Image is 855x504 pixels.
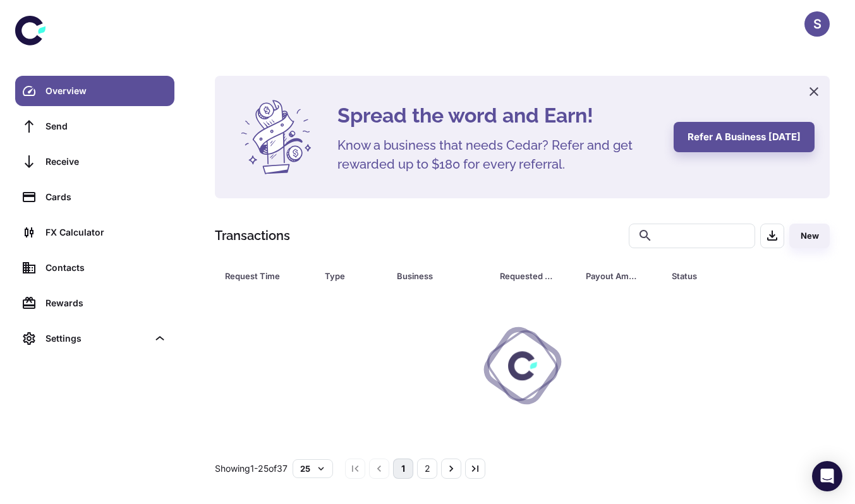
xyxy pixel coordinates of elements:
[441,459,461,479] button: Go to next page
[500,267,571,285] span: Requested Amount
[500,267,554,285] div: Requested Amount
[45,225,167,239] div: FX Calculator
[325,267,365,285] div: Type
[393,459,413,479] button: page 1
[45,84,167,98] div: Overview
[225,267,293,285] div: Request Time
[215,226,290,245] h1: Transactions
[15,76,174,106] a: Overview
[45,119,167,133] div: Send
[45,155,167,169] div: Receive
[15,323,174,354] div: Settings
[789,224,830,248] button: New
[674,122,815,152] button: Refer a business [DATE]
[45,261,167,275] div: Contacts
[417,459,437,479] button: Go to page 2
[15,111,174,141] a: Send
[45,190,167,204] div: Cards
[343,459,487,479] nav: pagination navigation
[337,136,653,174] h5: Know a business that needs Cedar? Refer and get rewarded up to $180 for every referral.
[337,100,658,131] h4: Spread the word and Earn!
[45,296,167,310] div: Rewards
[586,267,657,285] span: Payout Amount
[15,182,174,212] a: Cards
[45,332,148,345] div: Settings
[15,217,174,248] a: FX Calculator
[225,267,310,285] span: Request Time
[293,459,333,478] button: 25
[15,288,174,318] a: Rewards
[804,11,830,37] button: S
[465,459,485,479] button: Go to last page
[812,461,842,491] div: Open Intercom Messenger
[325,267,382,285] span: Type
[672,267,761,285] div: Status
[15,147,174,177] a: Receive
[586,267,640,285] div: Payout Amount
[672,267,777,285] span: Status
[215,462,288,476] p: Showing 1-25 of 37
[15,253,174,283] a: Contacts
